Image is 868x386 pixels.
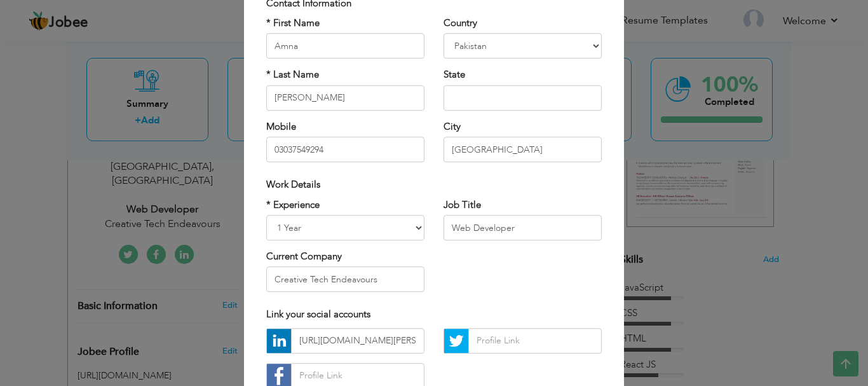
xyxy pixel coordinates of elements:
[266,120,296,134] label: Mobile
[444,17,477,30] label: Country
[266,250,342,263] label: Current Company
[266,308,370,321] span: Link your social accounts
[468,328,602,354] input: Profile Link
[266,178,320,191] span: Work Details
[444,329,468,353] img: Twitter
[444,198,481,212] label: Job Title
[266,69,319,82] label: * Last Name
[291,328,424,354] input: Profile Link
[444,69,465,82] label: State
[266,198,320,212] label: * Experience
[444,120,461,134] label: City
[267,329,291,353] img: linkedin
[266,17,320,30] label: * First Name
